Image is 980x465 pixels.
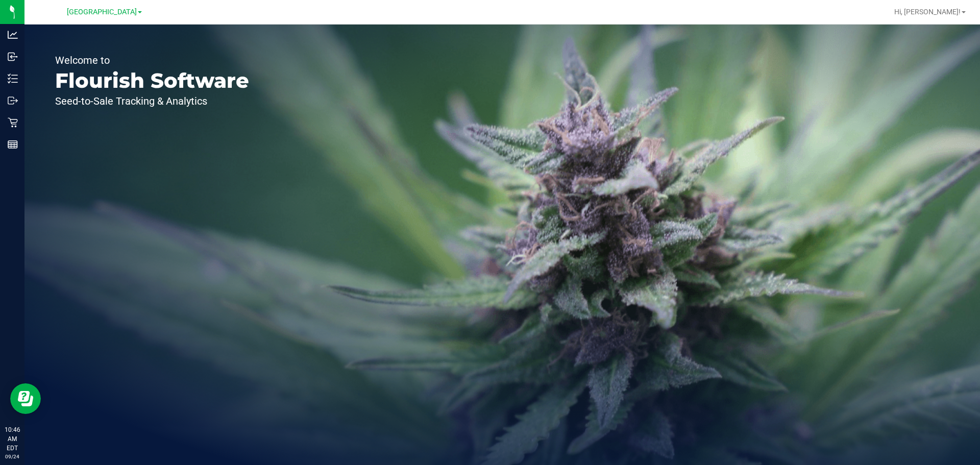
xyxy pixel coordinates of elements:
p: 10:46 AM EDT [5,425,20,453]
span: Hi, [PERSON_NAME]! [894,8,961,16]
inline-svg: Retail [8,117,18,128]
inline-svg: Inventory [8,74,18,84]
span: [GEOGRAPHIC_DATA] [67,8,137,16]
p: Flourish Software [55,70,249,91]
inline-svg: Inbound [8,52,18,62]
p: 09/24 [5,453,20,460]
p: Seed-to-Sale Tracking & Analytics [55,96,249,106]
iframe: Resource center [10,383,41,414]
p: Welcome to [55,55,249,65]
inline-svg: Reports [8,139,18,150]
inline-svg: Analytics [8,30,18,40]
inline-svg: Outbound [8,95,18,106]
